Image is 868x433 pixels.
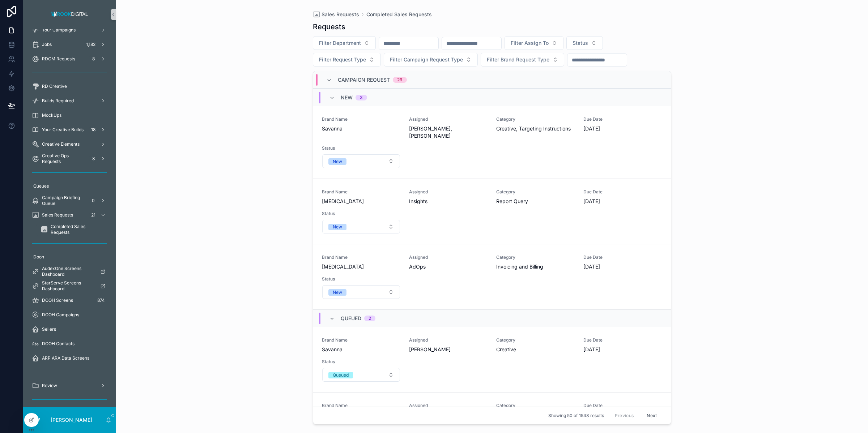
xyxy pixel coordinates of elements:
span: [DATE] [583,198,662,205]
a: Sales Requests [313,11,359,18]
span: Status [322,276,400,282]
a: Campaign Briefing Queue0 [27,194,111,207]
a: Jobs1,182 [27,38,111,51]
span: DOOH Campaigns [42,312,79,318]
span: Creative [496,346,575,353]
div: 8 [89,154,98,163]
span: ARP ARA Data Screens [42,355,89,361]
a: RDCM Requests8 [27,52,111,65]
span: Builds Required [42,98,74,104]
span: New [341,94,353,101]
button: Select Button [322,285,400,299]
span: DOOH Contacts [42,341,75,347]
a: Sellers [27,323,111,336]
a: DOOH Campaigns [27,308,111,321]
button: Select Button [322,154,400,168]
span: Creative, Targeting Instructions [496,125,575,132]
span: Review [42,383,57,389]
a: DOOH Contacts [27,337,111,350]
span: [MEDICAL_DATA] [322,198,400,205]
h1: Requests [313,22,345,32]
span: Due Date [583,337,662,343]
div: 3 [360,95,363,100]
a: Builds Required [27,94,111,107]
span: Sales Requests [322,11,359,18]
div: 0 [89,196,98,205]
a: Completed Sales Requests [366,11,432,18]
span: [DATE] [583,346,662,353]
div: 21 [89,211,98,219]
span: [PERSON_NAME] [409,346,488,353]
span: Assigned [409,337,488,343]
span: Showing 50 of 1548 results [548,413,604,419]
a: Brand NameSavannaAssigned[PERSON_NAME]CategoryCreativeDue Date[DATE]StatusSelect Button [313,327,671,392]
span: Creative Ops Requests [42,153,86,164]
span: Status [322,145,400,151]
a: Brand NameSavannaAssigned[PERSON_NAME], [PERSON_NAME]CategoryCreative, Targeting InstructionsDue ... [313,106,671,179]
span: Jobs [42,42,52,47]
div: 8 [89,55,98,63]
span: Status [322,359,400,365]
span: Dooh [33,254,44,260]
a: Your Creative Builds18 [27,123,111,136]
a: StarServe Screens Dashboard [27,279,111,292]
a: Brand Name[MEDICAL_DATA]AssignedInsightsCategoryReport QueryDue Date[DATE]StatusSelect Button [313,179,671,244]
div: scrollable content [23,29,116,407]
a: Your Campaigns [27,23,111,37]
span: Savanna [322,346,400,353]
span: Brand Name [322,403,400,408]
span: Assigned [409,116,488,122]
span: Campaign Briefing Queue [42,195,86,206]
a: RD Creative [27,80,111,93]
a: MockUps [27,109,111,122]
button: Select Button [566,36,603,50]
span: Status [322,211,400,216]
button: Select Button [384,53,478,67]
span: Sales Requests [42,212,73,218]
span: AudexOne Screens Dashboard [42,266,94,277]
a: ARP ARA Data Screens [27,352,111,365]
a: Queues [27,180,111,193]
span: Category [496,189,575,195]
span: Sellers [42,326,56,332]
span: Brand Name [322,254,400,260]
span: Filter Brand Request Type [487,56,549,63]
span: Due Date [583,189,662,195]
button: Select Button [322,368,400,382]
span: RD Creative [42,83,67,89]
span: Brand Name [322,116,400,122]
a: Creative Ops Requests8 [27,152,111,165]
span: Queues [33,183,49,189]
span: Status [573,39,588,47]
span: Insights [409,198,488,205]
span: Category [496,254,575,260]
span: MockUps [42,112,61,118]
a: Creative Elements [27,138,111,151]
img: App logo [49,9,90,20]
span: Report Query [496,198,575,205]
p: [PERSON_NAME] [51,416,92,424]
span: AdOps [409,263,488,270]
div: 2 [369,316,371,321]
span: Category [496,116,575,122]
a: AudexOne Screens Dashboard [27,265,111,278]
span: Your Campaigns [42,27,76,33]
div: 18 [89,125,98,134]
span: [PERSON_NAME], [PERSON_NAME] [409,125,488,140]
span: Due Date [583,403,662,408]
button: Next [642,410,662,421]
span: Category [496,337,575,343]
span: [DATE] [583,263,662,270]
span: Your Creative Builds [42,127,84,133]
span: Creative Elements [42,141,80,147]
button: Select Button [481,53,564,67]
span: Category [496,403,575,408]
span: Filter Campaign Request Type [390,56,463,63]
div: New [333,224,342,230]
span: Assigned [409,254,488,260]
span: DOOH Screens [42,297,73,303]
div: New [333,158,342,165]
span: Brand Name [322,189,400,195]
span: Queued [341,315,361,322]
